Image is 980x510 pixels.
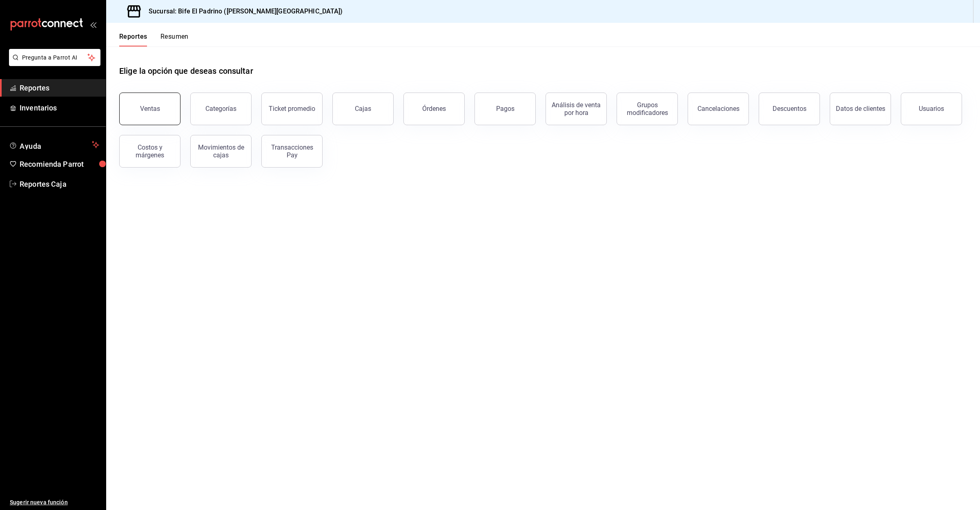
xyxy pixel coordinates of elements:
div: Órdenes [422,105,446,113]
button: Usuarios [901,93,962,125]
div: Cajas [355,105,371,113]
span: Reportes [20,82,99,93]
button: Cajas [332,93,394,125]
span: Recomienda Parrot [20,159,99,170]
div: Pagos [496,105,514,113]
div: Análisis de venta por hora [551,101,601,117]
div: Grupos modificadores [622,101,673,117]
button: Grupos modificadores [617,93,678,125]
div: Categorías [205,105,236,113]
span: Pregunta a Parrot AI [22,53,88,62]
span: Sugerir nueva función [10,498,99,507]
button: Ticket promedio [261,93,323,125]
button: Descuentos [759,93,820,125]
span: Reportes Caja [20,179,99,190]
button: Resumen [160,33,189,46]
button: Cancelaciones [688,93,749,125]
span: Ayuda [20,140,89,150]
button: Movimientos de cajas [190,135,252,168]
a: Pregunta a Parrot AI [6,59,100,68]
h3: Sucursal: Bife El Padrino ([PERSON_NAME][GEOGRAPHIC_DATA]) [142,7,343,16]
div: Usuarios [919,105,944,113]
div: Datos de clientes [836,105,885,113]
div: Costos y márgenes [125,144,175,159]
button: Análisis de venta por hora [546,93,607,125]
button: Pregunta a Parrot AI [9,49,100,66]
span: Inventarios [20,102,99,113]
div: Ticket promedio [269,105,315,113]
div: Transacciones Pay [267,144,317,159]
div: Descuentos [773,105,806,113]
button: Datos de clientes [830,93,891,125]
button: Órdenes [403,93,465,125]
div: Ventas [140,105,160,113]
div: navigation tabs [119,33,189,46]
button: Reportes [119,33,147,46]
button: Costos y márgenes [119,135,180,168]
button: Categorías [190,93,252,125]
button: open_drawer_menu [90,21,96,28]
button: Ventas [119,93,180,125]
div: Movimientos de cajas [196,144,246,159]
h1: Elige la opción que deseas consultar [119,65,253,77]
div: Cancelaciones [697,105,739,113]
button: Transacciones Pay [261,135,323,168]
button: Pagos [474,93,536,125]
